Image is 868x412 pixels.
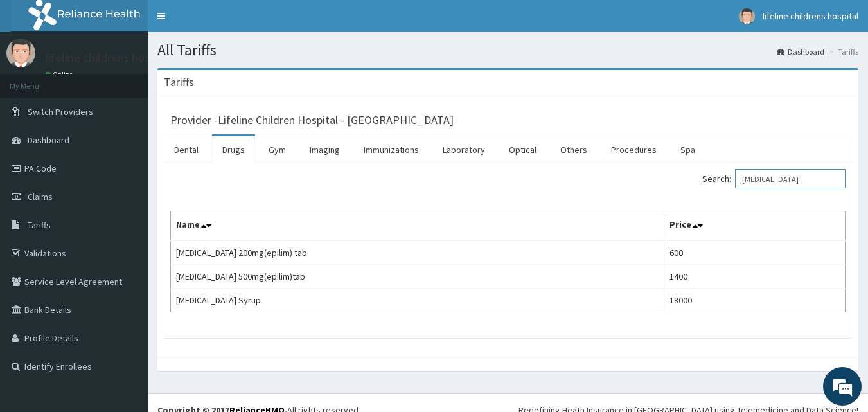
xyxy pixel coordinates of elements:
[28,219,51,231] span: Tariffs
[28,191,53,202] span: Claims
[171,240,664,265] td: [MEDICAL_DATA] 200mg(epilim) tab
[45,70,76,79] a: Online
[164,76,194,88] h3: Tariffs
[826,46,858,57] li: Tariffs
[353,136,429,163] a: Immunizations
[664,240,846,265] td: 600
[24,64,52,96] img: d_794563401_company_1708531726252_794563401
[157,42,858,58] h1: All Tariffs
[550,136,598,163] a: Others
[499,136,547,163] a: Optical
[211,6,242,37] div: Minimize live chat window
[664,265,846,289] td: 1400
[601,136,667,163] a: Procedures
[670,136,705,163] a: Spa
[664,289,846,312] td: 18000
[75,124,177,254] span: We're online!
[28,106,93,118] span: Switch Providers
[171,265,664,289] td: [MEDICAL_DATA] 500mg(epilim)tab
[777,46,824,57] a: Dashboard
[212,136,255,163] a: Drugs
[763,10,858,22] span: lifeline childrens hospital
[28,134,69,146] span: Dashboard
[664,211,846,241] th: Price
[171,289,664,312] td: [MEDICAL_DATA] Syrup
[299,136,350,163] a: Imaging
[258,136,296,163] a: Gym
[735,169,846,188] input: Search:
[45,52,173,64] p: lifeline childrens hospital
[170,114,454,126] h3: Provider - Lifeline Children Hospital - [GEOGRAPHIC_DATA]
[432,136,495,163] a: Laboratory
[164,136,209,163] a: Dental
[702,169,846,188] label: Search:
[6,39,35,67] img: User Image
[67,72,216,89] div: Chat with us now
[171,211,664,241] th: Name
[739,8,755,24] img: User Image
[6,275,245,320] textarea: Type your message and hit 'Enter'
